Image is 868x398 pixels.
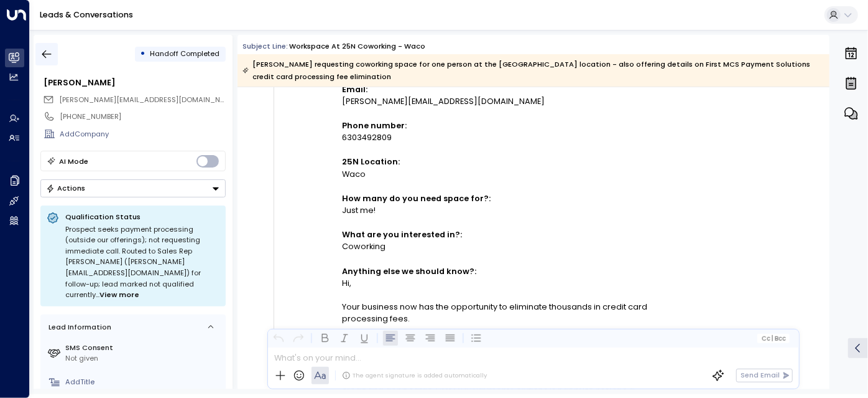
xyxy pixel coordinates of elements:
div: [PHONE_NUMBER] [60,111,225,122]
div: Button group with a nested menu [40,179,226,197]
button: Undo [271,331,286,346]
div: [PERSON_NAME] [44,77,225,88]
span: Cc Bcc [762,335,786,342]
div: Actions [46,184,85,192]
strong: What are you interested in?: [342,229,462,240]
span: View more [99,290,139,301]
div: The agent signature is added automatically [342,371,487,380]
button: Redo [291,331,306,346]
span: Subject Line: [242,41,288,51]
strong: Phone number: [342,120,407,131]
div: AddCompany [60,129,225,140]
button: Cc|Bcc [757,334,790,343]
div: AddTitle [65,377,221,387]
div: AI Mode [59,155,88,168]
span: | [772,335,773,342]
div: • [140,45,145,63]
a: Leads & Conversations [40,9,133,20]
div: Lead Information [45,322,111,333]
label: SMS Consent [65,343,221,353]
span: william@firstmcspayments.com [59,95,226,105]
span: Handoff Completed [150,49,219,59]
strong: Anything else we should know?: [342,266,476,277]
strong: 25N Location: [342,156,400,167]
strong: Email: [342,84,367,95]
div: 6303492809 [342,131,653,143]
div: [PERSON_NAME][EMAIL_ADDRESS][DOMAIN_NAME] [342,95,653,107]
strong: How many do you need space for?: [342,193,491,204]
div: Prospect seeks payment processing (outside our offerings); not requesting immediate call. Routed ... [65,224,219,301]
div: Not given [65,353,221,364]
p: Qualification Status [65,212,219,222]
div: Workspace at 25N Coworking - Waco [289,41,425,52]
span: [PERSON_NAME][EMAIL_ADDRESS][DOMAIN_NAME] [59,95,238,105]
div: [PERSON_NAME] requesting coworking space for one person at the [GEOGRAPHIC_DATA] location - also ... [242,58,823,83]
button: Actions [40,179,226,197]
